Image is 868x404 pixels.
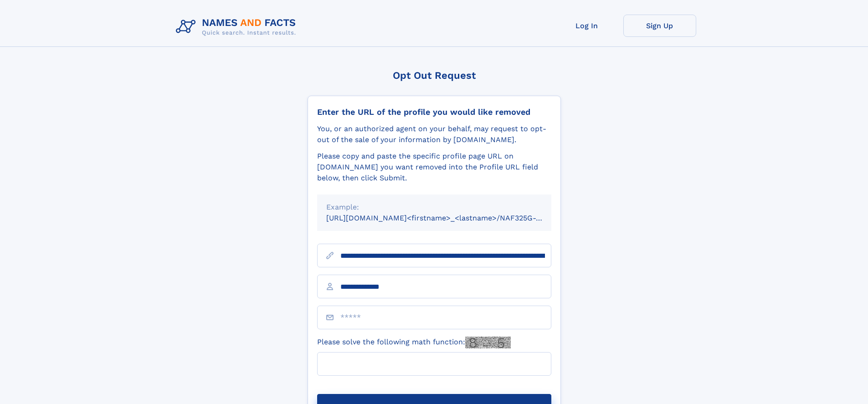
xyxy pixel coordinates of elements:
small: [URL][DOMAIN_NAME]<firstname>_<lastname>/NAF325G-xxxxxxxx [326,214,569,222]
div: You, or an authorized agent on your behalf, may request to opt-out of the sale of your informatio... [317,123,551,145]
div: Opt Out Request [308,70,561,81]
a: Log In [550,15,623,37]
a: Sign Up [623,15,696,37]
div: Example: [326,202,542,213]
div: Enter the URL of the profile you would like removed [317,107,551,117]
label: Please solve the following math function: [317,337,511,348]
img: Logo Names and Facts [172,15,303,39]
div: Please copy and paste the specific profile page URL on [DOMAIN_NAME] you want removed into the Pr... [317,151,551,184]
